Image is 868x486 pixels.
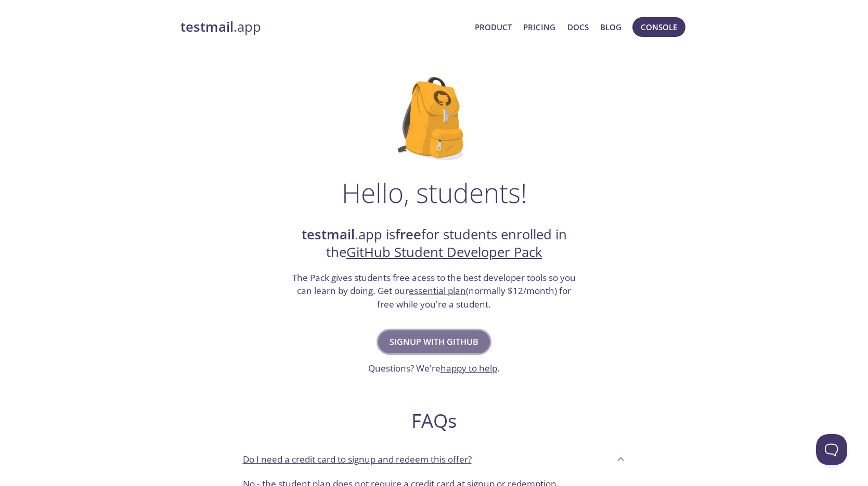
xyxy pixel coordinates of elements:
span: Signup with GitHub [390,335,478,349]
a: Docs [567,20,589,34]
h3: The Pack gives students free acess to the best developer tools so you can learn by doing. Get our... [291,271,577,311]
button: Console [632,17,685,37]
strong: testmail [180,18,234,36]
a: essential plan [409,285,466,297]
img: github-student-backpack.png [398,77,470,160]
a: testmail.app [180,18,467,36]
h3: Questions? We're . [368,362,500,375]
h1: Hello, students! [342,177,527,208]
a: Pricing [523,20,555,34]
div: Do I need a credit card to signup and redeem this offer? [235,445,634,473]
a: Blog [600,20,621,34]
button: Signup with GitHub [378,330,490,353]
h2: FAQs [235,409,634,432]
h2: .app is for students enrolled in the [291,226,577,262]
span: Console [641,20,677,34]
p: Do I need a credit card to signup and redeem this offer? [243,453,472,466]
a: GitHub Student Developer Pack [346,243,542,261]
strong: testmail [302,225,355,244]
a: happy to help [441,362,497,374]
a: Product [475,20,512,34]
iframe: Help Scout Beacon - Open [816,434,847,465]
strong: free [395,225,421,244]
